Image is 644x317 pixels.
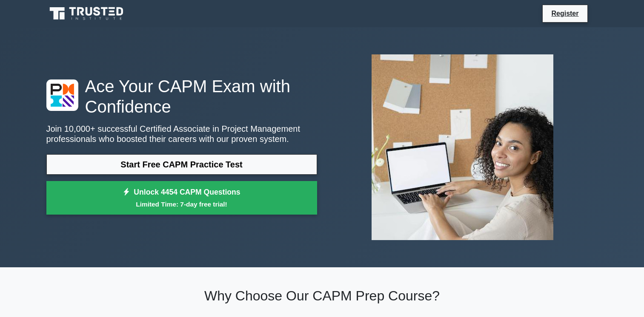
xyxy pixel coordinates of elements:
[46,76,317,117] h1: Ace Your CAPM Exam with Confidence
[46,181,317,215] a: Unlock 4454 CAPM QuestionsLimited Time: 7-day free trial!
[46,288,598,304] h2: Why Choose Our CAPM Prep Course?
[46,124,317,144] p: Join 10,000+ successful Certified Associate in Project Management professionals who boosted their...
[46,154,317,175] a: Start Free CAPM Practice Test
[57,199,306,209] small: Limited Time: 7-day free trial!
[546,8,584,19] a: Register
